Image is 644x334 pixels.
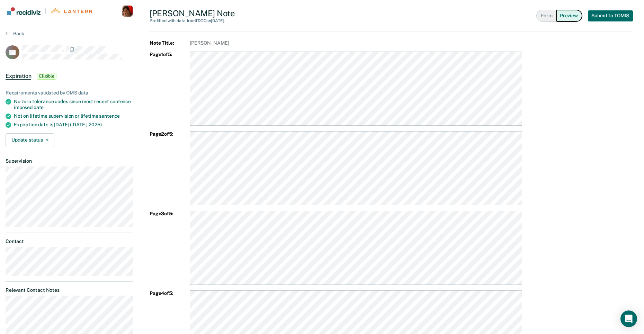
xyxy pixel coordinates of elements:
[6,30,24,37] button: Back
[99,113,120,119] span: sentence
[150,52,184,126] strong: Page 1 of 5 :
[588,10,633,21] button: Submit to TOMIS
[6,287,133,293] dt: Relevant Contact Notes
[14,99,133,110] div: No zero tolerance codes since most recent sentence imposed
[150,40,184,46] strong: Note Title:
[50,8,92,13] img: Lantern
[620,310,637,327] div: Open Intercom Messenger
[34,105,44,110] span: date
[7,7,41,15] img: Recidiviz
[6,73,31,80] span: Expiration
[41,8,50,14] span: |
[89,122,101,127] span: 2025)
[14,122,133,128] div: Expiration date is [DATE] ([DATE],
[536,10,556,22] button: Form
[150,8,235,23] div: [PERSON_NAME] Note
[6,90,133,96] div: Requirements validated by OMS data
[556,10,582,22] button: Preview
[190,40,633,46] span: [PERSON_NAME]
[150,211,184,285] strong: Page 3 of 5 :
[37,73,56,80] span: Eligible
[6,133,54,147] button: Update status
[150,131,184,205] strong: Page 2 of 5 :
[150,18,235,23] div: Prefilled with data from TDOC on [DATE] .
[14,113,133,119] div: Not on lifetime supervision or lifetime
[6,238,133,244] dt: Contact
[6,158,133,164] dt: Supervision
[122,6,133,17] button: Profile dropdown button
